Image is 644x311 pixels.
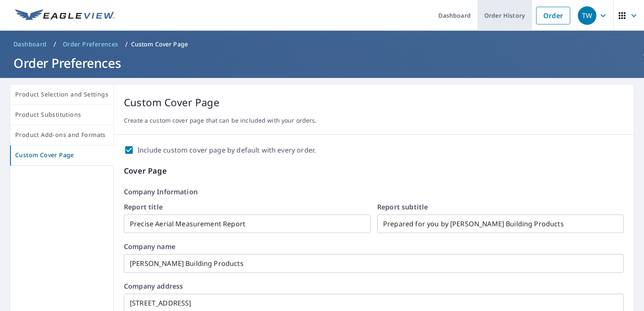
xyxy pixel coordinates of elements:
img: EV Logo [15,9,115,22]
span: Custom Cover Page [15,150,109,161]
a: Order Preferences [59,38,122,51]
p: Company Information [124,187,624,197]
p: Custom Cover Page [131,40,188,48]
nav: breadcrumb [10,38,634,51]
p: Create a custom cover page that can be included with your orders. [124,117,624,124]
p: Custom Cover Page [124,95,624,110]
label: Company name [124,243,624,250]
label: Company address [124,283,624,290]
a: Dashboard [10,38,50,51]
span: Product Selection and Settings [15,89,108,100]
span: Dashboard [13,40,47,48]
div: tab-list [10,85,114,166]
label: Include custom cover page by default with every order. [137,145,316,155]
span: Product Substitutions [15,110,108,120]
label: Report title [124,204,370,210]
li: / [125,39,128,49]
div: TW [578,6,596,25]
span: Product Add-ons and Formats [15,130,108,140]
li: / [54,39,56,49]
span: Order Preferences [63,40,118,48]
a: Order [536,7,570,24]
label: Report subtitle [377,204,624,210]
p: Cover Page [124,165,624,177]
h1: Order Preferences [10,54,634,72]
